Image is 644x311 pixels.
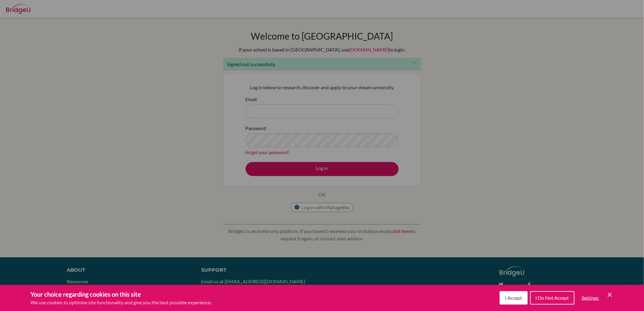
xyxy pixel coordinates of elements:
[606,291,614,299] button: Save and close
[30,290,212,299] h3: Your choice regarding cookies on this site
[582,295,599,301] span: Settings
[30,299,212,306] p: We use cookies to optimise site functionality and give you the best possible experience.
[536,295,569,301] span: I Do Not Accept
[577,292,604,304] button: Settings
[530,291,575,305] button: I Do Not Accept
[505,295,522,301] span: I Accept
[500,291,528,305] button: I Accept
